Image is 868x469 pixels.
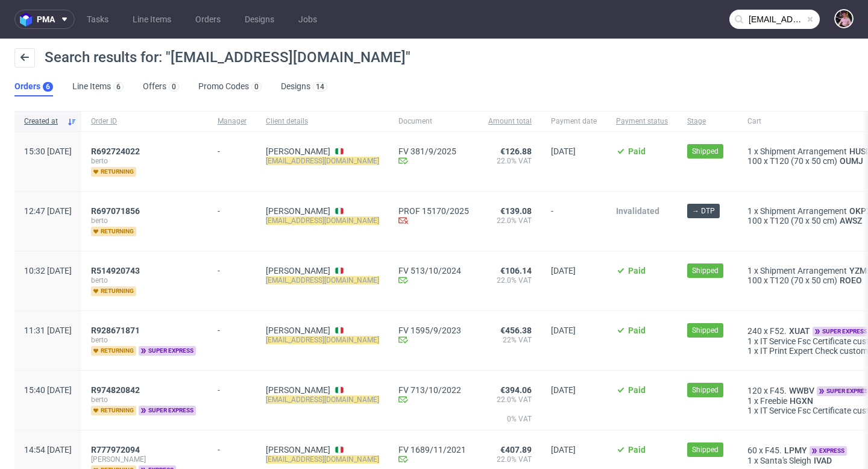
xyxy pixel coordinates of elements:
a: WWBV [787,386,817,395]
span: express [810,446,847,456]
a: Line Items [125,10,178,29]
a: FV 381/9/2025 [398,146,469,156]
span: 100 [747,216,762,225]
a: Promo Codes0 [198,77,262,96]
a: ROEO [837,275,864,285]
a: R697071856 [91,206,142,216]
span: Manager [218,116,247,127]
span: 120 [747,386,762,395]
span: R692724022 [91,146,140,156]
span: F45. [765,445,782,455]
span: Search results for: "[EMAIL_ADDRESS][DOMAIN_NAME]" [45,49,410,66]
div: - [218,321,247,335]
span: [DATE] [551,385,576,395]
a: [PERSON_NAME] [266,146,330,156]
span: €394.06 [500,385,532,395]
span: 60 [747,445,757,455]
span: XUAT [787,326,813,336]
span: 1 [747,406,752,415]
span: Invalidated [616,206,659,216]
a: [PERSON_NAME] [266,326,330,335]
span: Amount total [488,116,532,127]
span: [DATE] [551,445,576,455]
a: FV 1689/11/2021 [398,445,469,455]
a: R777972094 [91,445,142,455]
span: berto [91,216,198,225]
span: 10:32 [DATE] [24,266,72,275]
span: 240 [747,326,762,336]
a: R928671871 [91,326,142,335]
span: R697071856 [91,206,140,216]
span: 1 [747,336,752,346]
a: [PERSON_NAME] [266,266,330,275]
span: 22.0% VAT [488,156,532,166]
span: Shipment Arrangement [760,206,847,216]
mark: [EMAIL_ADDRESS][DOMAIN_NAME] [266,216,379,225]
a: Orders [188,10,228,29]
span: R777972094 [91,445,140,455]
span: 1 [747,346,752,356]
div: 6 [116,83,121,91]
span: Shipped [692,444,719,455]
span: super express [139,346,196,356]
span: R974820842 [91,385,140,395]
span: 1 [747,266,752,275]
span: F45. [770,386,787,395]
span: Shipped [692,146,719,157]
span: returning [91,346,136,356]
span: 0% VAT [488,414,532,433]
span: 1 [747,396,752,406]
span: 11:31 [DATE] [24,326,72,335]
span: Freebie [760,396,787,406]
span: returning [91,286,136,296]
a: PROF 15170/2025 [398,206,469,216]
span: HGXN [787,396,816,406]
span: Shipment Arrangement [760,146,847,156]
mark: [EMAIL_ADDRESS][DOMAIN_NAME] [266,395,379,404]
div: - [218,142,247,156]
span: returning [91,406,136,415]
span: 22.0% VAT [488,216,532,225]
span: Created at [24,116,62,127]
span: Paid [628,385,646,395]
div: 0 [254,83,259,91]
a: R514920743 [91,266,142,275]
span: berto [91,395,198,404]
a: [PERSON_NAME] [266,206,330,216]
a: Designs14 [281,77,327,96]
a: FV 1595/9/2023 [398,326,469,335]
div: - [218,261,247,275]
span: returning [91,167,136,177]
span: [DATE] [551,326,576,335]
a: OUMJ [837,156,866,166]
span: Paid [628,266,646,275]
img: logo [20,13,37,27]
mark: [EMAIL_ADDRESS][DOMAIN_NAME] [266,336,379,344]
span: 15:40 [DATE] [24,385,72,395]
span: Client details [266,116,379,127]
a: AWSZ [837,216,864,225]
span: 22% VAT [488,335,532,345]
span: 22.0% VAT [488,275,532,285]
a: [PERSON_NAME] [266,385,330,395]
span: Santa's Sleigh [760,456,811,465]
span: Paid [628,445,646,455]
div: 14 [316,83,324,91]
span: Shipped [692,385,719,395]
span: 14:54 [DATE] [24,445,72,455]
mark: [EMAIL_ADDRESS][DOMAIN_NAME] [266,276,379,285]
span: T120 (70 x 50 cm) [770,275,837,285]
a: R974820842 [91,385,142,395]
span: Shipped [692,265,719,276]
span: R928671871 [91,326,140,335]
span: Paid [628,326,646,335]
div: - [218,201,247,216]
span: LPMY [782,445,810,455]
span: Shipped [692,325,719,336]
span: Stage [687,116,728,127]
a: Jobs [291,10,324,29]
a: Orders6 [14,77,53,96]
span: 100 [747,156,762,166]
